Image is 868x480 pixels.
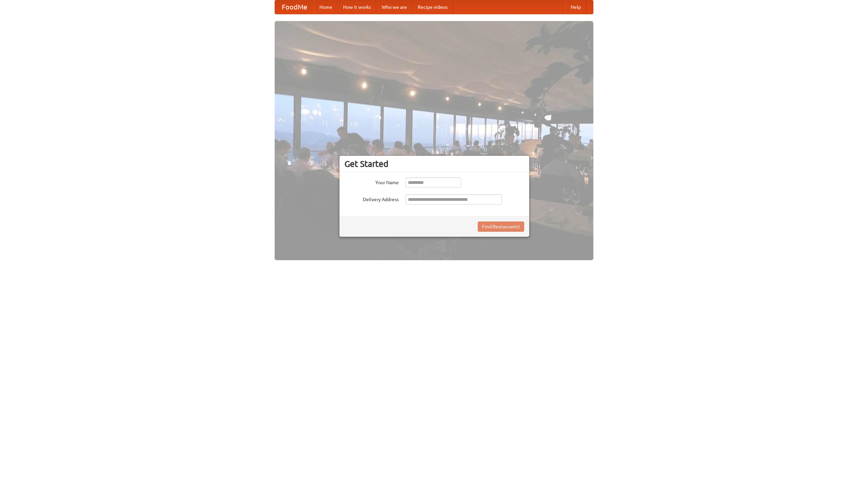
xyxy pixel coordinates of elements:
button: Find Restaurants! [478,222,524,232]
a: Help [565,0,586,14]
h3: Get Started [344,159,524,169]
a: Home [314,0,338,14]
label: Your Name [344,177,399,186]
label: Delivery Address [344,194,399,203]
a: Recipe videos [412,0,453,14]
a: How it works [338,0,376,14]
a: FoodMe [275,0,314,14]
a: Who we are [376,0,412,14]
